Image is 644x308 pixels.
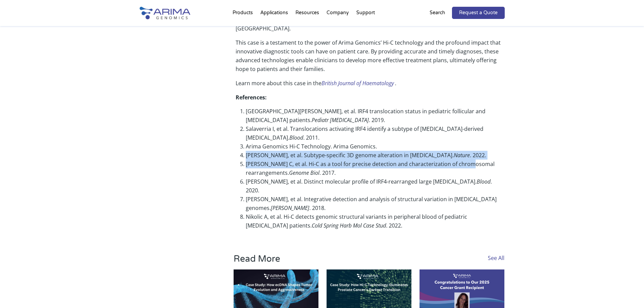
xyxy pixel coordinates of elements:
em: Genome Biol [289,169,319,176]
a: British Journal of Haematology [321,79,394,87]
h3: Read More [234,254,366,269]
em: Cold Spring Harb Mol Case Stud [312,222,386,229]
a: See All [488,254,504,262]
em: Blood [289,134,303,141]
strong: References: [236,94,267,101]
li: Arima Genomics Hi-C Technology. Arima Genomics. [246,142,504,151]
p: This case is a testament to the power of Arima Genomics’ Hi-C technology and the profound impact ... [236,38,504,79]
li: Nikolic A, et al. Hi-C detects genomic structural variants in peripheral blood of pediatric [MEDI... [246,212,504,230]
p: Learn more about this case in the [236,79,504,93]
li: [PERSON_NAME] C, et al. Hi-C as a tool for precise detection and characterization of chromosomal ... [246,160,504,177]
em: . [395,79,397,87]
li: [PERSON_NAME], et al. Distinct molecular profile of IRF4-rearranged large [MEDICAL_DATA]. . 2020. [246,177,504,195]
li: [PERSON_NAME], et al. Integrative detection and analysis of structural variation in [MEDICAL_DATA... [246,195,504,212]
em: Pediatr [MEDICAL_DATA] [312,116,369,124]
li: [GEOGRAPHIC_DATA][PERSON_NAME], et al. IRF4 translocation status in pediatric follicular and [MED... [246,107,504,124]
a: Request a Quote [452,7,505,19]
li: [PERSON_NAME], et al. Subtype-specific 3D genome alteration in [MEDICAL_DATA]. . 2022. [246,151,504,160]
p: Search [430,8,445,17]
em: Nature [454,151,470,159]
em: Blood [477,178,491,185]
em: [PERSON_NAME] [271,204,309,212]
li: Salaverria I, et al. Translocations activating IRF4 identify a subtype of [MEDICAL_DATA]-derived ... [246,124,504,142]
img: Arima-Genomics-logo [140,7,190,19]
